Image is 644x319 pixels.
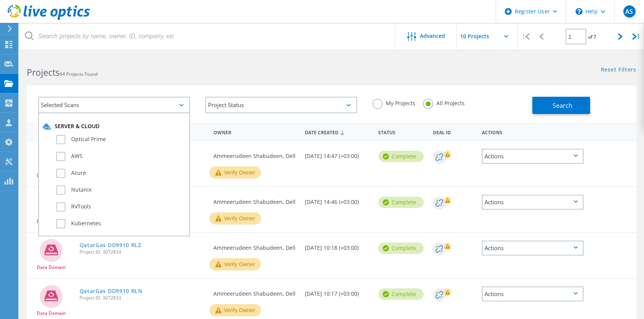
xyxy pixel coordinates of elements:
[8,16,90,21] a: Live Optics Dashboard
[210,141,301,166] div: Ammeerudeen Shabudeen, Dell
[19,23,396,50] input: Search projects by name, owner, ID, company, etc
[210,233,301,258] div: Ammeerudeen Shabudeen, Dell
[210,212,261,225] button: Verify Owner
[532,97,590,114] button: Search
[60,71,98,77] span: 64 Projects Found
[301,125,374,139] div: Date Created
[601,67,636,73] a: Reset Filters
[37,265,66,270] span: Data Domain
[482,195,584,210] div: Actions
[301,187,374,212] div: [DATE] 14:46 (+03:00)
[56,169,185,178] label: Azure
[301,141,374,166] div: [DATE] 14:47 (+03:00)
[56,219,185,228] label: Kubernetes
[478,125,588,139] div: Actions
[301,233,374,258] div: [DATE] 10:18 (+03:00)
[27,66,60,78] b: Projects
[210,304,261,316] button: Verify Owner
[80,250,206,254] span: Project ID: 3072834
[429,125,478,139] div: Deal Id
[423,99,465,106] label: All Projects
[43,123,185,130] div: Server & Cloud
[576,8,582,15] svg: \n
[378,151,424,162] div: Complete
[372,99,415,106] label: My Projects
[56,135,185,144] label: Optical Prime
[553,101,572,110] span: Search
[378,243,424,254] div: Complete
[56,202,185,212] label: RVTools
[482,286,584,301] div: Actions
[210,279,301,304] div: Ammeerudeen Shabudeen, Dell
[374,125,429,139] div: Status
[80,288,143,294] a: QatarGas DD9910 RLN
[301,279,374,304] div: [DATE] 10:17 (+03:00)
[56,152,185,161] label: AWS
[518,23,533,50] div: |
[378,197,424,208] div: Complete
[37,219,66,224] span: Data Domain
[210,125,301,139] div: Owner
[625,8,633,15] span: AS
[205,97,357,113] div: Project Status
[80,296,206,300] span: Project ID: 3072833
[210,258,261,270] button: Verify Owner
[37,173,66,178] span: Data Domain
[420,33,445,39] span: Advanced
[80,243,141,248] a: QatarGas DD9910 RLZ
[38,97,190,113] div: Selected Scans
[210,187,301,212] div: Ammeerudeen Shabudeen, Dell
[482,241,584,256] div: Actions
[588,34,596,40] span: of 7
[56,186,185,195] label: Nutanix
[628,23,644,50] div: |
[378,288,424,300] div: Complete
[37,311,66,316] span: Data Domain
[482,149,584,164] div: Actions
[210,166,261,179] button: Verify Owner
